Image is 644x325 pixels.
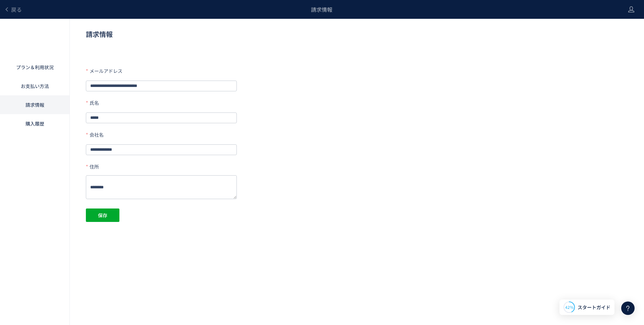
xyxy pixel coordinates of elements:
label: 氏名 [86,97,237,111]
button: 保存 [86,208,119,222]
span: 戻る [11,5,22,13]
span: 保存 [98,208,107,222]
span: 42% [565,304,574,310]
label: 会社名 [86,129,237,143]
p: 請求情報 [86,30,628,39]
span: スタートガイド [578,304,610,311]
label: メールアドレス [86,65,237,80]
label: 住所 [86,161,237,175]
